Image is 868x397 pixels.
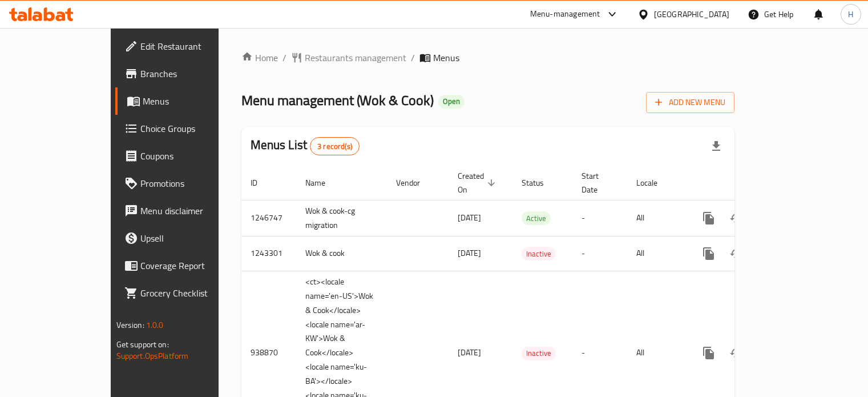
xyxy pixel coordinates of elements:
[146,318,164,332] span: 1.0.0
[140,67,247,81] span: Branches
[140,149,247,163] span: Coupons
[627,200,686,236] td: All
[458,169,499,197] span: Created On
[305,176,340,190] span: Name
[140,204,247,218] span: Menu disclaimer
[140,177,247,190] span: Promotions
[636,176,672,190] span: Locale
[241,200,296,236] td: 1246747
[695,240,722,267] button: more
[458,246,481,260] span: [DATE]
[572,200,627,236] td: -
[241,87,434,113] span: Menu management ( Wok & Cook )
[695,204,722,232] button: more
[522,176,559,190] span: Status
[115,142,256,170] a: Coupons
[251,176,272,190] span: ID
[291,51,406,65] a: Restaurants management
[241,236,296,271] td: 1243301
[115,252,256,279] a: Coverage Report
[140,259,247,272] span: Coverage Report
[282,51,286,65] li: /
[115,170,256,197] a: Promotions
[115,115,256,142] a: Choice Groups
[241,51,735,65] nav: breadcrumb
[695,339,722,367] button: more
[140,231,247,245] span: Upsell
[140,39,247,53] span: Edit Restaurant
[848,8,853,21] span: H
[722,240,750,267] button: Change Status
[522,247,556,260] div: Inactive
[522,347,556,360] span: Inactive
[530,7,600,21] div: Menu-management
[433,51,459,65] span: Menus
[458,210,481,225] span: [DATE]
[115,279,256,307] a: Grocery Checklist
[411,51,415,65] li: /
[140,122,247,135] span: Choice Groups
[116,337,169,352] span: Get support on:
[143,94,247,108] span: Menus
[115,33,256,60] a: Edit Restaurant
[438,97,465,106] span: Open
[522,212,551,225] span: Active
[458,345,481,360] span: [DATE]
[655,95,725,110] span: Add New Menu
[241,51,278,65] a: Home
[522,211,551,225] div: Active
[722,339,750,367] button: Change Status
[722,204,750,232] button: Change Status
[438,95,465,109] div: Open
[310,141,359,152] span: 3 record(s)
[703,133,730,160] div: Export file
[116,348,189,363] a: Support.OpsPlatform
[572,236,627,271] td: -
[654,8,729,21] div: [GEOGRAPHIC_DATA]
[115,224,256,252] a: Upsell
[251,137,360,155] h2: Menus List
[115,60,256,87] a: Branches
[522,247,556,260] span: Inactive
[686,166,814,200] th: Actions
[627,236,686,271] td: All
[305,51,406,65] span: Restaurants management
[296,200,387,236] td: Wok & cook-cg migration
[310,137,360,155] div: Total records count
[296,236,387,271] td: Wok & cook
[582,169,613,197] span: Start Date
[116,318,144,332] span: Version:
[115,87,256,115] a: Menus
[140,286,247,300] span: Grocery Checklist
[396,176,435,190] span: Vendor
[115,197,256,224] a: Menu disclaimer
[646,92,734,113] button: Add New Menu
